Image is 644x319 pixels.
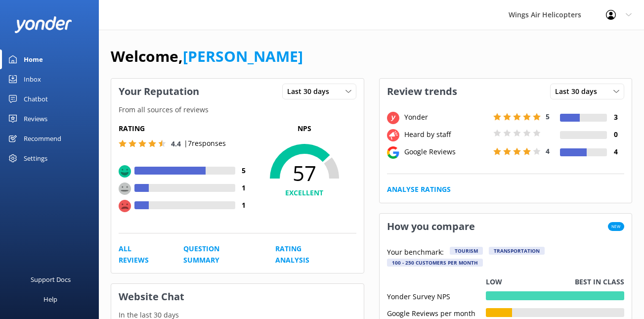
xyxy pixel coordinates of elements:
div: Chatbot [24,89,48,109]
span: 57 [253,161,356,185]
a: Analyse Ratings [387,184,451,195]
p: Your benchmark: [387,247,444,259]
div: Yonder [402,112,491,123]
h3: Website Chat [111,284,364,310]
div: Google Reviews [402,146,491,157]
span: Last 30 days [555,86,603,97]
h4: 3 [607,112,624,123]
div: Google Reviews per month [387,308,486,317]
p: From all sources of reviews [111,104,364,115]
div: Inbox [24,69,41,89]
a: All Reviews [119,243,161,266]
p: NPS [253,123,356,134]
div: Help [43,289,57,309]
a: [PERSON_NAME] [183,46,303,66]
h4: 0 [607,129,624,140]
h4: EXCELLENT [253,187,356,198]
span: Last 30 days [287,86,335,97]
h5: Rating [119,123,253,134]
h3: Review trends [380,79,465,104]
span: 4.4 [171,139,181,148]
div: Settings [24,148,47,168]
p: | 7 responses [184,138,226,149]
div: Tourism [450,247,483,255]
p: Low [486,276,502,287]
div: Yonder Survey NPS [387,291,486,300]
div: Recommend [24,129,61,148]
span: 4 [546,146,550,156]
img: yonder-white-logo.png [15,16,72,33]
div: Support Docs [31,270,71,289]
span: 5 [546,112,550,121]
h1: Welcome, [111,45,303,68]
p: Best in class [575,276,624,287]
span: New [608,222,624,231]
h3: How you compare [380,214,482,239]
a: Rating Analysis [275,243,334,266]
h3: Your Reputation [111,79,207,104]
h4: 1 [235,200,253,211]
div: Transportation [489,247,545,255]
h4: 1 [235,182,253,193]
a: Question Summary [183,243,253,266]
div: Heard by staff [402,129,491,140]
div: Home [24,49,43,69]
h4: 4 [607,146,624,157]
div: Reviews [24,109,47,129]
div: 100 - 250 customers per month [387,259,483,267]
h4: 5 [235,165,253,176]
